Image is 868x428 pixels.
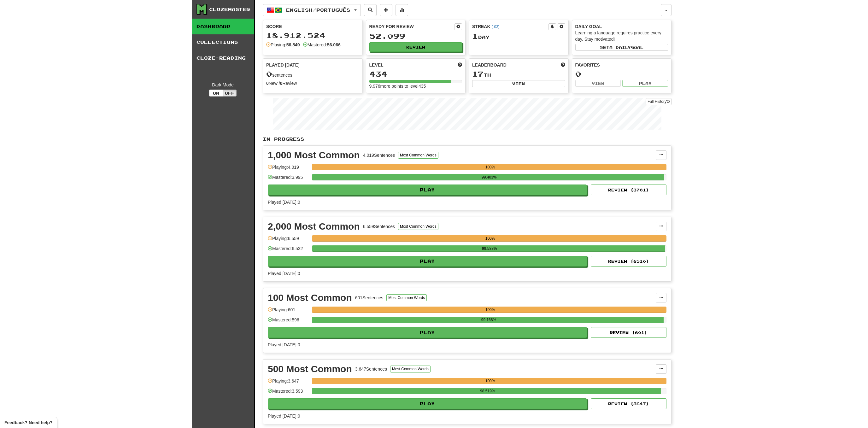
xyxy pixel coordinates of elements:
[303,42,341,48] div: Mastered:
[561,62,565,68] span: This week in points, UTC
[575,80,621,87] button: View
[192,50,254,66] a: Cloze-Reading
[369,83,462,89] div: 9.976 more points to level 435
[268,293,352,302] div: 100 Most Common
[458,62,462,68] span: Score more points to level up
[268,307,309,317] div: Playing: 601
[268,164,309,174] div: Playing: 4.019
[196,82,249,88] div: Dark Mode
[472,32,565,40] div: Day
[390,366,431,372] button: Most Common Words
[268,256,587,267] button: Play
[192,19,254,34] a: Dashboard
[268,245,309,256] div: Mastered: 6.532
[192,34,254,50] a: Collections
[491,25,499,29] a: (-03)
[472,70,565,78] div: th
[575,44,668,51] button: Seta dailygoal
[314,245,665,252] div: 99.588%
[355,366,387,372] div: 3.647 Sentences
[591,185,666,195] button: Review (3701)
[280,81,283,86] strong: 0
[398,223,438,230] button: Most Common Words
[314,307,666,313] div: 100%
[369,23,455,30] div: Ready for Review
[266,80,359,86] div: New / Review
[369,70,462,78] div: 434
[263,4,361,16] button: English/Português
[268,185,587,195] button: Play
[268,413,300,419] span: Played [DATE]: 0
[268,200,300,205] span: Played [DATE]: 0
[268,342,300,347] span: Played [DATE]: 0
[386,294,427,301] button: Most Common Words
[363,152,395,158] div: 4.019 Sentences
[591,327,666,338] button: Review (601)
[268,388,309,398] div: Mastered: 3.593
[364,4,377,16] button: Search sentences
[472,62,507,68] span: Leaderboard
[609,45,631,50] span: a daily
[268,222,360,231] div: 2,000 Most Common
[268,174,309,185] div: Mastered: 3.995
[268,150,360,160] div: 1,000 Most Common
[591,398,666,409] button: Review (3647)
[268,378,309,388] div: Playing: 3.647
[223,90,237,97] button: Off
[591,256,666,267] button: Review (6510)
[268,327,587,338] button: Play
[314,235,666,242] div: 100%
[268,317,309,327] div: Mastered: 596
[266,23,359,30] div: Score
[622,80,668,87] button: Play
[472,69,484,78] span: 17
[266,69,272,78] span: 0
[314,388,661,394] div: 98.519%
[398,152,438,159] button: Most Common Words
[355,295,384,301] div: 601 Sentences
[266,62,300,68] span: Played [DATE]
[363,223,395,230] div: 6.559 Sentences
[369,32,462,40] div: 52.099
[209,6,250,13] div: Clozemaster
[209,90,223,97] button: On
[314,378,666,384] div: 100%
[369,42,462,52] button: Review
[268,271,300,276] span: Played [DATE]: 0
[266,32,359,39] div: 18.912.524
[472,23,548,30] div: Streak
[263,136,672,142] p: In Progress
[396,4,408,16] button: More stats
[369,62,384,68] span: Level
[314,174,664,180] div: 99.403%
[380,4,392,16] button: Add sentence to collection
[575,23,668,30] div: Daily Goal
[472,80,565,87] button: View
[472,32,478,40] span: 1
[327,42,341,47] strong: 56.066
[266,81,269,86] strong: 0
[314,317,663,323] div: 99.168%
[286,42,300,47] strong: 56.549
[314,164,666,170] div: 100%
[286,7,350,13] span: English / Português
[646,98,672,105] a: Full History
[575,30,668,42] div: Learning a language requires practice every day. Stay motivated!
[266,42,300,48] div: Playing:
[268,364,352,374] div: 500 Most Common
[266,70,359,78] div: sentences
[268,398,587,409] button: Play
[4,419,52,426] span: Open feedback widget
[575,62,668,68] div: Favorites
[268,235,309,246] div: Playing: 6.559
[575,70,668,78] div: 0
